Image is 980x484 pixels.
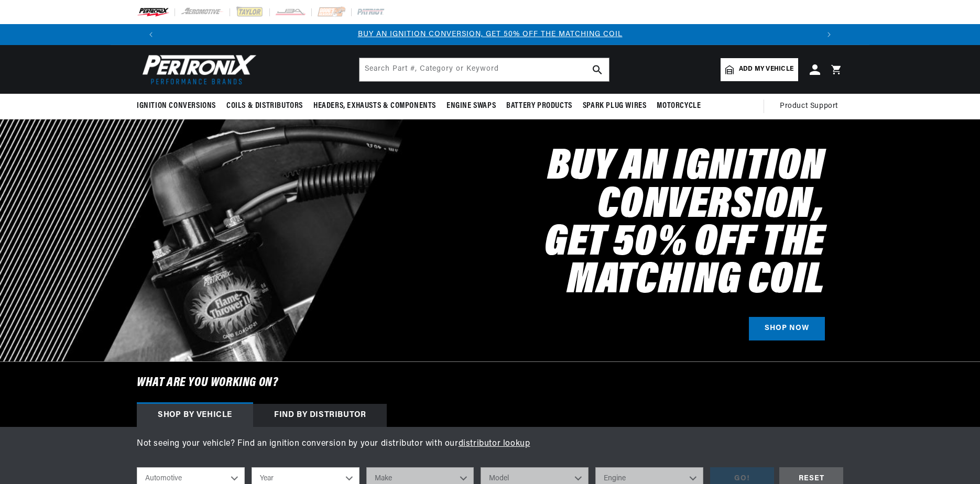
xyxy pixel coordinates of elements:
[749,317,825,340] a: SHOP NOW
[780,94,843,119] summary: Product Support
[441,94,501,118] summary: Engine Swaps
[459,439,530,448] a: distributor lookup
[161,29,819,40] div: 1 of 3
[221,94,308,118] summary: Coils & Distributors
[651,94,706,118] summary: Motorcycle
[583,101,647,112] span: Spark Plug Wires
[161,29,819,40] div: Announcement
[137,51,257,87] img: Pertronix
[140,24,161,45] button: Translation missing: en.sections.announcements.previous_announcement
[137,437,843,451] p: Not seeing your vehicle? Find an ignition conversion by your distributor with our
[447,101,496,112] span: Engine Swaps
[253,404,387,427] div: Find by Distributor
[137,101,216,112] span: Ignition Conversions
[377,149,825,300] h2: Buy an Ignition Conversion, Get 50% off the Matching Coil
[137,404,253,427] div: Shop by vehicle
[739,64,793,74] span: Add my vehicle
[780,101,838,112] span: Product Support
[137,94,221,118] summary: Ignition Conversions
[578,94,652,118] summary: Spark Plug Wires
[308,94,441,118] summary: Headers, Exhausts & Components
[657,101,701,112] span: Motorcycle
[721,58,798,81] a: Add my vehicle
[501,94,578,118] summary: Battery Products
[111,24,869,45] slideshow-component: Translation missing: en.sections.announcements.announcement_bar
[360,58,609,81] input: Search Part #, Category or Keyword
[586,58,609,81] button: search button
[226,101,303,112] span: Coils & Distributors
[819,24,840,45] button: Translation missing: en.sections.announcements.next_announcement
[111,362,869,404] h6: What are you working on?
[313,101,436,112] span: Headers, Exhausts & Components
[358,30,623,38] a: BUY AN IGNITION CONVERSION, GET 50% OFF THE MATCHING COIL
[506,101,572,112] span: Battery Products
